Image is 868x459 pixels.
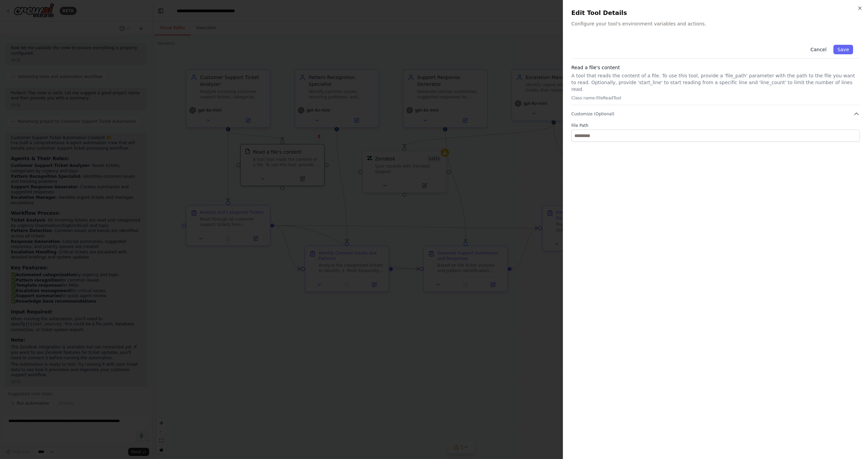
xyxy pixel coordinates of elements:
button: Cancel [806,45,830,54]
span: Customize (Optional) [571,111,614,117]
p: Class name: FileReadTool [571,95,860,101]
button: Save [833,45,853,54]
p: A tool that reads the content of a file. To use this tool, provide a 'file_path' parameter with t... [571,72,860,93]
h2: Edit Tool Details [571,8,860,18]
p: Configure your tool's environment variables and actions. [571,20,860,27]
label: File Path [571,123,860,128]
h3: Read a file's content [571,64,860,71]
button: Customize (Optional) [571,111,860,117]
